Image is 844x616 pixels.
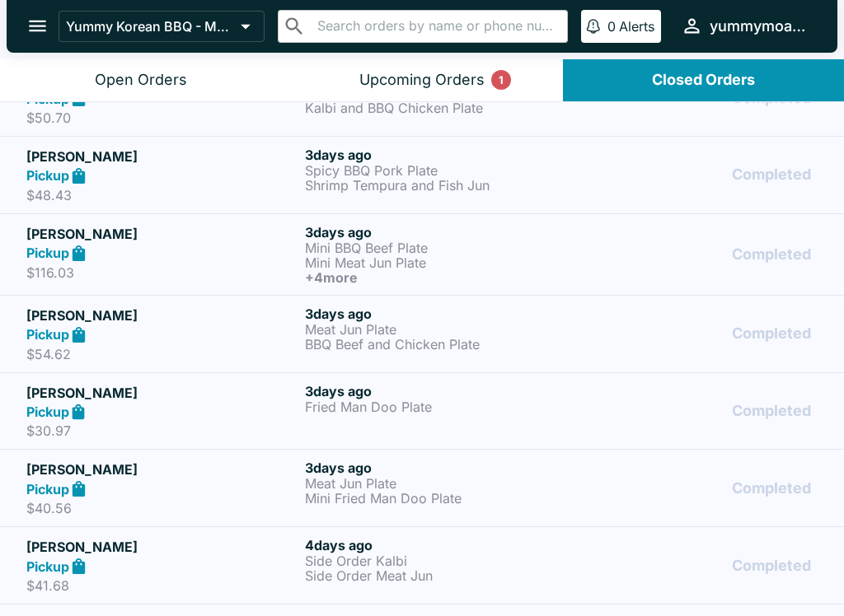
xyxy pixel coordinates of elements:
p: Kalbi and BBQ Chicken Plate [305,100,577,115]
p: Side Order Kalbi [305,553,577,568]
p: Side Order Meat Jun [305,568,577,583]
p: Mini Meat Jun Plate [305,255,577,270]
p: $41.68 [26,577,298,594]
h6: + 4 more [305,270,577,285]
p: Yummy Korean BBQ - Moanalua [66,18,234,35]
p: 1 [499,72,504,88]
h5: [PERSON_NAME] [26,460,298,479]
p: Alerts [619,18,654,35]
p: $116.03 [26,264,298,281]
strong: Pickup [26,245,69,261]
p: Mini Fried Man Doo Plate [305,491,577,506]
button: yummymoanalua [674,8,818,44]
h5: [PERSON_NAME] [26,537,298,557]
div: Upcoming Orders [359,71,485,90]
p: $48.43 [26,187,298,203]
span: 3 days ago [305,460,372,476]
p: $54.62 [26,346,298,362]
p: Meat Jun Plate [305,476,577,491]
p: Mini BBQ Beef Plate [305,240,577,255]
p: Meat Jun Plate [305,322,577,337]
span: 3 days ago [305,383,372,399]
span: 3 days ago [305,306,372,322]
p: Fried Man Doo Plate [305,399,577,414]
span: 4 days ago [305,537,373,553]
div: yummymoanalua [710,16,811,36]
strong: Pickup [26,481,69,497]
p: $40.56 [26,500,298,516]
p: Spicy BBQ Pork Plate [305,163,577,178]
strong: Pickup [26,167,69,184]
p: $30.97 [26,422,298,439]
div: Open Orders [95,71,187,90]
span: 3 days ago [305,147,372,163]
span: 3 days ago [305,224,372,240]
strong: Pickup [26,404,69,420]
button: Yummy Korean BBQ - Moanalua [59,11,265,42]
strong: Pickup [26,558,69,575]
h5: [PERSON_NAME] [26,306,298,325]
p: BBQ Beef and Chicken Plate [305,337,577,352]
strong: Pickup [26,326,69,343]
h5: [PERSON_NAME] [26,147,298,166]
p: 0 [607,18,616,35]
p: $50.70 [26,110,298,126]
h5: [PERSON_NAME] [26,224,298,244]
input: Search orders by name or phone number [312,15,560,38]
p: Shrimp Tempura and Fish Jun [305,178,577,193]
div: Closed Orders [652,71,755,90]
h5: [PERSON_NAME] [26,383,298,403]
button: open drawer [16,5,59,47]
